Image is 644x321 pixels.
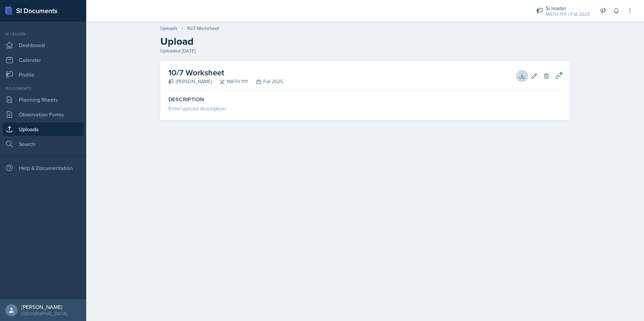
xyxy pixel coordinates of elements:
a: Profile [3,68,84,81]
a: Uploads [160,25,178,32]
div: Si leader [546,4,590,12]
div: Help & Documentation [3,161,84,175]
div: MATH 1111 / Fall 2025 [546,11,590,18]
div: [GEOGRAPHIC_DATA] [22,310,67,317]
a: Planning Sheets [3,93,84,106]
a: Uploads [3,122,84,136]
div: [PERSON_NAME] [22,304,67,310]
div: Documents [3,85,84,92]
h2: 10/7 Worksheet [168,67,283,79]
div: Uploaded [DATE] [160,47,570,55]
a: Search [3,137,84,151]
div: Fall 2025 [248,78,283,85]
a: Calendar [3,53,84,67]
label: Description [168,96,562,103]
h2: Upload [160,35,570,47]
div: Si leader [3,31,84,37]
a: Observation Forms [3,108,84,121]
a: Dashboard [3,38,84,52]
div: MATH 1111 [212,78,248,85]
div: 10/7 Worksheet [187,25,219,32]
div: Enter upload description [168,104,562,112]
div: [PERSON_NAME] [168,78,212,85]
